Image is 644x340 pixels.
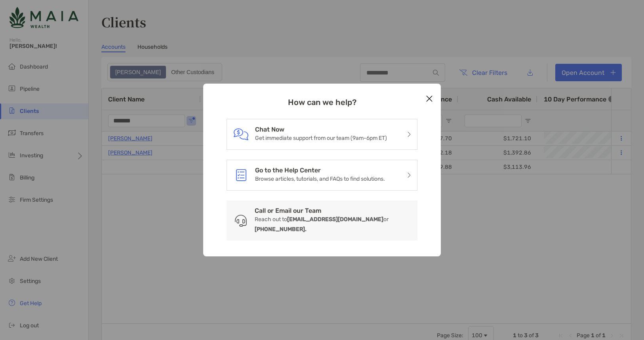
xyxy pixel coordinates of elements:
button: Close modal [423,93,435,105]
b: [EMAIL_ADDRESS][DOMAIN_NAME] [287,216,383,223]
div: modal [203,84,441,256]
h3: How can we help? [227,97,417,107]
p: Browse articles, tutorials, and FAQs to find solutions. [255,174,385,184]
p: Reach out to or [255,214,411,234]
a: Go to the Help CenterBrowse articles, tutorials, and FAQs to find solutions. [255,166,385,184]
p: Get immediate support from our team (9am-6pm ET) [255,133,387,143]
h3: Call or Email our Team [255,207,411,214]
h3: Go to the Help Center [255,166,385,174]
h3: Chat Now [255,126,387,133]
b: [PHONE_NUMBER]. [255,226,307,233]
